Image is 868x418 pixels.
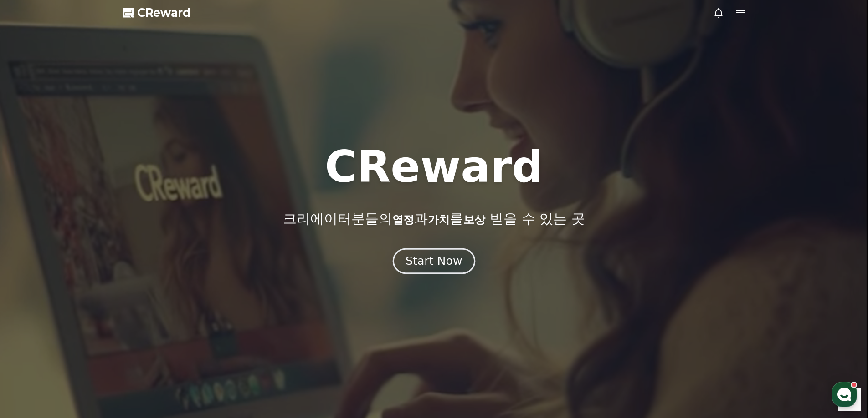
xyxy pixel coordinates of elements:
[123,5,191,20] a: CReward
[406,253,462,269] div: Start Now
[83,302,94,310] span: 대화
[60,288,118,311] a: 대화
[137,5,191,20] span: CReward
[393,248,475,274] button: Start Now
[325,145,543,189] h1: CReward
[392,213,414,226] span: 열정
[118,288,175,311] a: 설정
[463,213,485,226] span: 보상
[428,213,450,226] span: 가치
[141,302,152,309] span: 설정
[283,211,585,227] p: 크리에이터분들의 과 를 받을 수 있는 곳
[29,302,34,309] span: 홈
[395,258,473,267] a: Start Now
[3,288,60,311] a: 홈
